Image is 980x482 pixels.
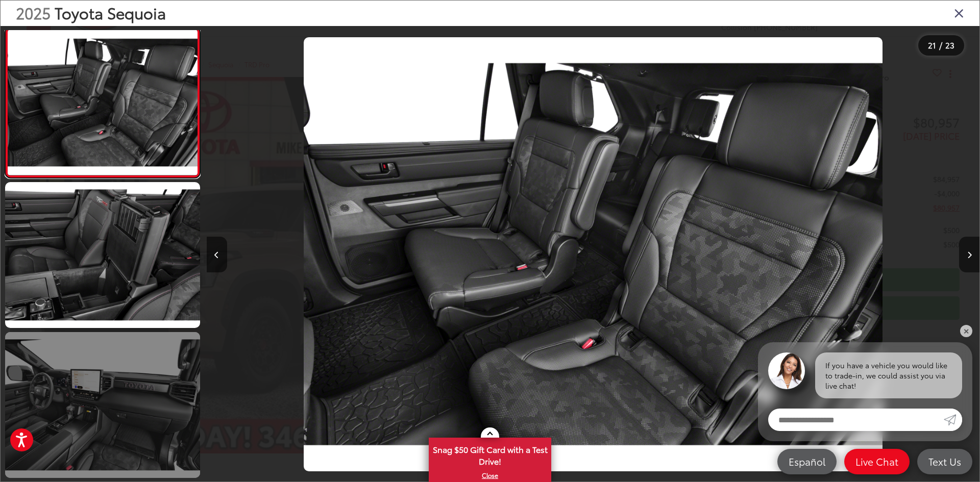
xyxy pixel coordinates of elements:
a: Live Chat [844,449,910,474]
button: Next image [959,237,979,272]
span: 23 [945,39,954,50]
span: Español [783,455,830,468]
a: Submit [944,409,962,431]
span: Toyota Sequoia [55,2,166,23]
a: Español [777,449,837,474]
span: Text Us [923,455,966,468]
div: If you have a vehicle you would like to trade-in, we could assist you via live chat! [815,352,962,398]
a: Text Us [917,449,972,474]
span: 2025 [16,2,51,23]
span: Live Chat [850,455,903,468]
span: / [938,42,943,49]
img: 2025 Toyota Sequoia TRD Pro [3,181,202,329]
img: 2025 Toyota Sequoia TRD Pro [6,30,199,175]
img: Agent profile photo [768,352,805,389]
input: Enter your message [768,409,944,431]
div: 2025 Toyota Sequoia TRD Pro 20 [207,37,979,471]
i: Close gallery [954,6,964,19]
button: Previous image [207,237,227,272]
span: 21 [928,39,936,50]
img: 2025 Toyota Sequoia TRD Pro [304,37,883,471]
span: Snag $50 Gift Card with a Test Drive! [430,439,550,470]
